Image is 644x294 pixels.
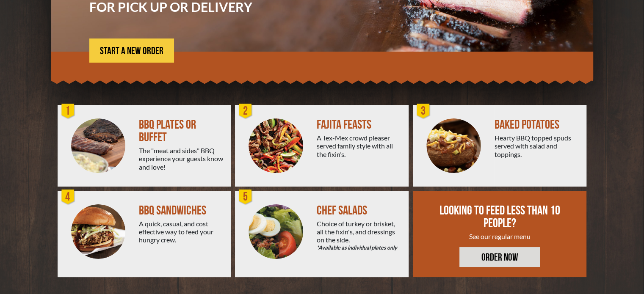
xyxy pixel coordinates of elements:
[139,118,224,144] div: BBQ PLATES OR BUFFET
[71,204,126,259] img: PEJ-BBQ-Sandwich.png
[139,146,224,171] div: The "meat and sides" BBQ experience your guests know and love!
[249,118,303,173] img: PEJ-Fajitas.png
[60,103,77,120] div: 1
[317,220,402,252] div: Choice of turkey or brisket, all the fixin's, and dressings on the side.
[426,118,481,173] img: PEJ-Baked-Potato.png
[317,204,402,217] div: CHEF SALADS
[317,134,402,158] div: A Tex-Mex crowd pleaser served family style with all the fixin’s.
[317,118,402,131] div: FAJITA FEASTS
[89,0,331,13] h3: FOR PICK UP OR DELIVERY
[495,134,580,158] div: Hearty BBQ topped spuds served with salad and toppings.
[100,46,163,56] span: START A NEW ORDER
[415,103,432,120] div: 3
[237,103,254,120] div: 2
[438,204,562,230] div: LOOKING TO FEED LESS THAN 10 PEOPLE?
[237,189,254,206] div: 5
[495,118,580,131] div: BAKED POTATOES
[89,38,174,63] a: START A NEW ORDER
[139,220,224,244] div: A quick, casual, and cost effective way to feed your hungry crew.
[139,204,224,217] div: BBQ SANDWICHES
[60,189,77,206] div: 4
[317,244,402,252] em: *Available as individual plates only
[459,247,540,267] a: ORDER NOW
[71,118,126,173] img: PEJ-BBQ-Buffet.png
[438,232,562,240] div: See our regular menu
[249,204,303,259] img: Salad-Circle.png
